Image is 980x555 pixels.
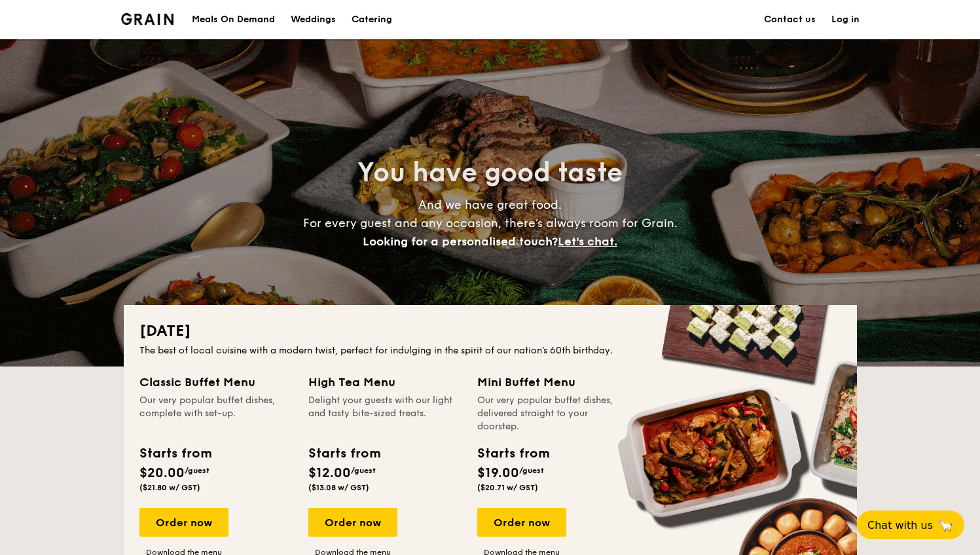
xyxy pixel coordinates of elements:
[867,519,933,531] span: Chat with us
[519,466,544,475] span: /guest
[363,234,558,249] span: Looking for a personalised touch?
[303,198,678,249] span: And we have great food. For every guest and any occasion, there’s always room for Grain.
[558,234,617,249] span: Let's chat.
[308,444,380,463] div: Starts from
[139,508,228,537] div: Order now
[938,518,954,533] span: 🦙
[308,508,397,537] div: Order now
[477,373,630,391] div: Mini Buffet Menu
[477,465,519,481] span: $19.00
[477,483,538,492] span: ($20.71 w/ GST)
[308,483,369,492] span: ($13.08 w/ GST)
[357,157,623,188] span: You have good taste
[308,373,462,391] div: High Tea Menu
[308,465,351,481] span: $12.00
[185,466,209,475] span: /guest
[857,510,964,539] button: Chat with us🦙
[351,466,376,475] span: /guest
[477,508,566,537] div: Order now
[308,394,462,433] div: Delight your guests with our light and tasty bite-sized treats.
[139,373,293,391] div: Classic Buffet Menu
[121,13,174,25] a: Logotype
[139,444,211,463] div: Starts from
[139,344,841,357] div: The best of local cuisine with a modern twist, perfect for indulging in the spirit of our nation’...
[121,13,174,25] img: Grain
[139,465,185,481] span: $20.00
[139,321,841,342] h2: [DATE]
[477,394,630,433] div: Our very popular buffet dishes, delivered straight to your doorstep.
[139,483,200,492] span: ($21.80 w/ GST)
[477,444,549,463] div: Starts from
[139,394,293,433] div: Our very popular buffet dishes, complete with set-up.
